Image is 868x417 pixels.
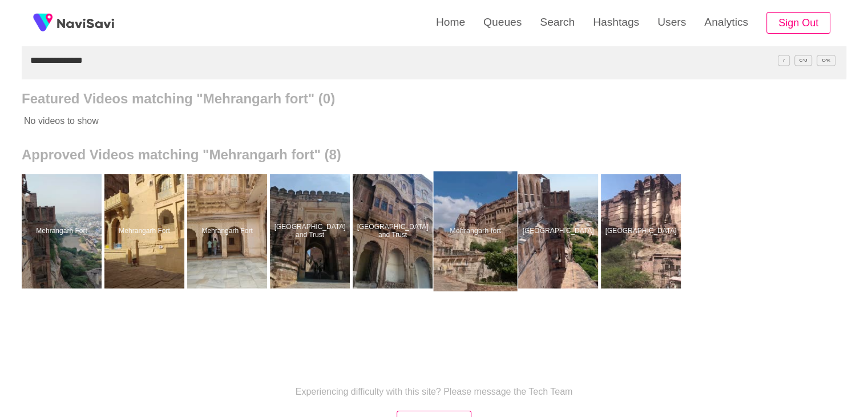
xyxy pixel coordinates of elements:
[766,12,830,34] button: Sign Out
[29,9,57,37] img: fireSpot
[817,55,835,66] span: C^K
[22,147,846,163] h2: Approved Videos matching "Mehrangarh fort" (8)
[794,55,813,66] span: C^J
[353,174,435,288] a: [GEOGRAPHIC_DATA] and TrustMehrangarh fort Museum and Trust
[22,174,104,288] a: Mehrangarh FortMehrangarh Fort
[296,387,573,397] p: Experiencing difficulty with this site? Please message the Tech Team
[778,55,789,66] span: /
[22,107,764,135] p: No videos to show
[435,174,518,288] a: Mehrangarh fortMehrangarh fort
[57,17,114,29] img: fireSpot
[270,174,353,288] a: [GEOGRAPHIC_DATA] and TrustMehrangarh fort Museum and Trust
[104,174,187,288] a: Mehrangarh FortMehrangarh Fort
[22,91,846,107] h2: Featured Videos matching "Mehrangarh fort" (0)
[518,174,601,288] a: [GEOGRAPHIC_DATA]Mehrangarh Fort and Museum
[187,174,270,288] a: Mehrangarh FortMehrangarh Fort
[601,174,684,288] a: [GEOGRAPHIC_DATA]Mehrangarh Fort and Museum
